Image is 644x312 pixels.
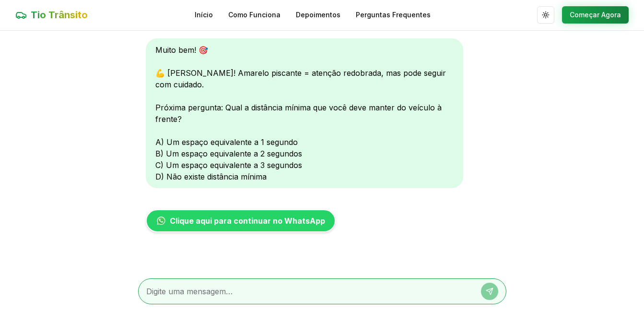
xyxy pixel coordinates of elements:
div: Muito bem! 🎯 💪 [PERSON_NAME]! Amarelo piscante = atenção redobrada, mas pode seguir com cuidado. ... [146,38,463,188]
button: Começar Agora [562,6,629,24]
a: Perguntas Frequentes [356,10,431,20]
span: Tio Trânsito [31,8,88,22]
a: Clique aqui para continuar no WhatsApp [146,209,336,232]
a: Início [195,10,213,20]
a: Como Funciona [228,10,281,20]
a: Depoimentos [296,10,340,20]
span: Clique aqui para continuar no WhatsApp [170,215,325,227]
a: Tio Trânsito [15,8,88,22]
